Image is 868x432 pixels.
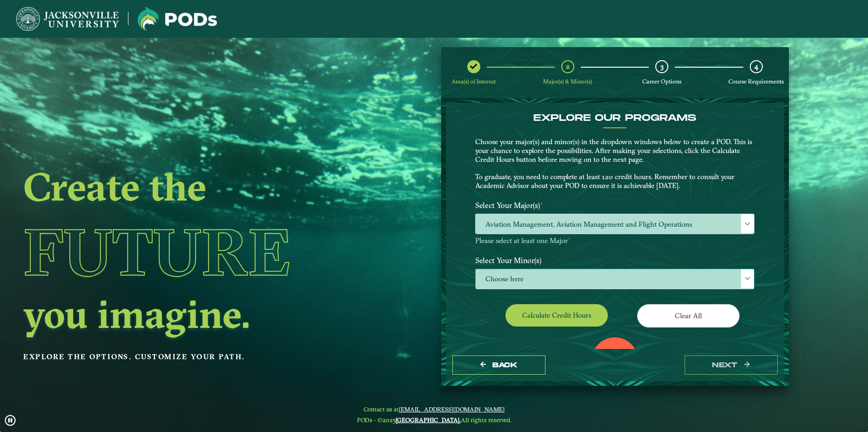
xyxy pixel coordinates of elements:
label: Select Your Major(s) [468,197,761,214]
sup: ⋆ [568,235,571,242]
span: Major(s) & Minor(s) [543,78,592,85]
a: [GEOGRAPHIC_DATA]. [396,416,461,424]
button: Back [452,355,545,375]
span: 2 [566,62,570,71]
p: Please select at least one Major [475,237,754,245]
img: Jacksonville University logo [138,7,217,31]
span: Choose here [476,269,754,289]
a: [EMAIL_ADDRESS][DOMAIN_NAME] [399,405,505,413]
sup: ⋆ [540,200,544,207]
p: Explore the options. Customize your path. [23,350,367,364]
p: Choose your major(s) and minor(s) in the dropdown windows below to create a POD. This is your cha... [475,138,754,190]
button: Clear All [637,304,740,327]
label: Select Your Minor(s) [468,251,761,269]
span: Aviation Management, Aviation Management and Flight Operations [476,214,754,234]
span: 3 [660,62,664,71]
h4: EXPLORE OUR PROGRAMS [475,112,754,124]
button: Calculate credit hours [505,304,608,326]
h2: you imagine. [23,294,367,334]
span: Back [492,361,517,369]
span: Career Options [642,78,681,85]
h2: Create the [23,167,367,206]
span: Area(s) of Interest [451,78,496,85]
h1: Future [23,209,367,294]
img: Jacksonville University logo [16,7,119,31]
span: Contact us at [357,405,511,413]
span: 4 [754,62,758,71]
span: Course Requirements [728,78,784,85]
span: PODs - ©2025 All rights reserved. [357,416,511,424]
button: next [685,355,778,375]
